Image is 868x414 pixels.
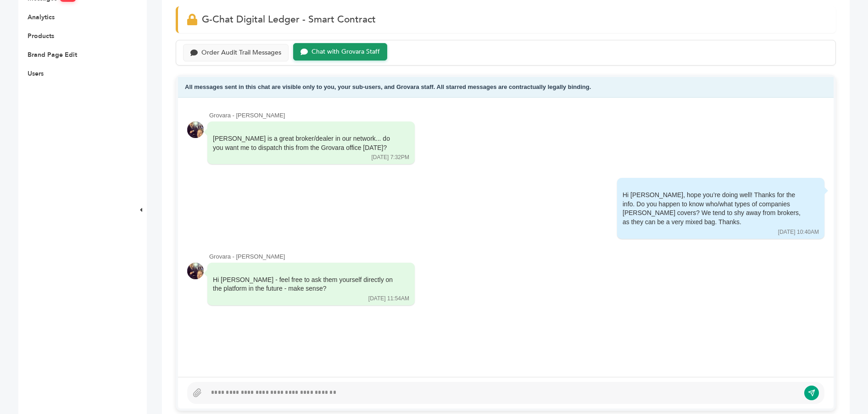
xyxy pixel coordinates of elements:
div: Hi [PERSON_NAME] - feel free to ask them yourself directly on the platform in the future - make s... [213,276,396,293]
div: [DATE] 10:40AM [778,228,819,236]
div: Chat with Grovara Staff [312,48,380,56]
div: Order Audit Trail Messages [201,49,281,57]
div: Grovara - [PERSON_NAME] [209,111,824,120]
a: Brand Page Edit [28,50,77,59]
div: Hi [PERSON_NAME], hope you’re doing well! Thanks for the info. Do you happen to know who/what typ... [623,191,806,226]
a: Analytics [28,13,55,22]
div: Grovara - [PERSON_NAME] [209,253,824,261]
a: Users [28,69,44,78]
span: G-Chat Digital Ledger - Smart Contract [202,13,376,26]
div: [DATE] 7:32PM [372,154,409,161]
div: [DATE] 11:54AM [368,295,409,303]
a: Products [28,32,54,40]
div: All messages sent in this chat are visible only to you, your sub-users, and Grovara staff. All st... [178,77,834,98]
div: [PERSON_NAME] is a great broker/dealer in our network... do you want me to dispatch this from the... [213,134,396,152]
